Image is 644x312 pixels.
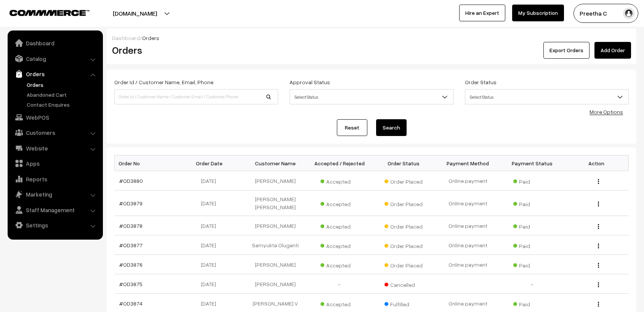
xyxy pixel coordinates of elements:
[25,101,100,109] a: Contact Enquires
[594,42,631,59] a: Add Order
[436,235,500,255] td: Online payment
[598,179,599,184] img: Menu
[513,198,551,208] span: Paid
[307,274,372,294] td: -
[119,281,143,287] a: #OD3875
[179,216,243,235] td: [DATE]
[243,235,308,255] td: Samyukta Oluganti
[623,8,634,19] img: user
[337,119,367,136] a: Reset
[119,261,143,268] a: #OD3876
[114,78,213,86] label: Order Id / Customer Name, Email, Phone
[243,255,308,274] td: [PERSON_NAME]
[10,218,100,232] a: Settings
[307,155,372,171] th: Accepted / Rejected
[10,8,76,17] a: COMMMERCE
[243,171,308,190] td: [PERSON_NAME]
[114,89,278,104] input: Order Id / Customer Name / Customer Email / Customer Phone
[598,263,599,268] img: Menu
[598,302,599,307] img: Menu
[86,4,184,23] button: [DOMAIN_NAME]
[384,259,423,269] span: Order Placed
[459,5,505,21] a: Hire an Expert
[320,176,359,186] span: Accepted
[243,190,308,216] td: [PERSON_NAME] [PERSON_NAME]
[590,109,623,115] a: More Options
[25,91,100,99] a: Abandoned Cart
[142,35,159,41] span: Orders
[320,240,359,250] span: Accepted
[179,235,243,255] td: [DATE]
[384,221,423,230] span: Order Placed
[320,259,359,269] span: Accepted
[179,171,243,190] td: [DATE]
[10,67,100,81] a: Orders
[384,198,423,208] span: Order Placed
[243,155,308,171] th: Customer Name
[384,298,423,308] span: Fulfilled
[10,126,100,139] a: Customers
[465,90,628,104] span: Select Status
[465,89,629,104] span: Select Status
[10,52,100,66] a: Catalog
[119,242,143,248] a: #OD3877
[179,190,243,216] td: [DATE]
[513,176,551,186] span: Paid
[465,78,497,86] label: Order Status
[436,190,500,216] td: Online payment
[119,222,143,229] a: #OD3878
[598,202,599,206] img: Menu
[500,274,564,294] td: -
[10,157,100,170] a: Apps
[290,78,330,86] label: Approval Status
[10,10,90,16] img: COMMMERCE
[513,259,551,269] span: Paid
[320,198,359,208] span: Accepted
[10,141,100,155] a: Website
[436,155,500,171] th: Payment Method
[119,200,143,206] a: #OD3879
[243,274,308,294] td: [PERSON_NAME]
[543,42,590,59] button: Export Orders
[10,187,100,201] a: Marketing
[376,119,407,136] button: Search
[513,221,551,230] span: Paid
[320,298,359,308] span: Accepted
[179,274,243,294] td: [DATE]
[10,203,100,217] a: Staff Management
[10,172,100,186] a: Reports
[320,221,359,230] span: Accepted
[598,282,599,287] img: Menu
[436,255,500,274] td: Online payment
[384,279,423,289] span: Cancelled
[513,240,551,250] span: Paid
[243,216,308,235] td: [PERSON_NAME]
[112,44,277,56] h2: Orders
[500,155,564,171] th: Payment Status
[512,5,564,21] a: My Subscription
[290,89,453,104] span: Select Status
[115,155,179,171] th: Order No
[436,216,500,235] td: Online payment
[384,240,423,250] span: Order Placed
[179,155,243,171] th: Order Date
[179,255,243,274] td: [DATE]
[598,224,599,229] img: Menu
[513,298,551,308] span: Paid
[25,81,100,89] a: Orders
[10,36,100,50] a: Dashboard
[10,110,100,124] a: WebPOS
[112,35,140,41] a: Dashboard
[112,34,631,42] div: /
[384,176,423,186] span: Order Placed
[436,171,500,190] td: Online payment
[119,178,143,184] a: #OD3880
[119,300,143,307] a: #OD3874
[598,243,599,248] img: Menu
[372,155,436,171] th: Order Status
[564,155,629,171] th: Action
[574,4,638,23] button: Preetha C
[290,90,453,104] span: Select Status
